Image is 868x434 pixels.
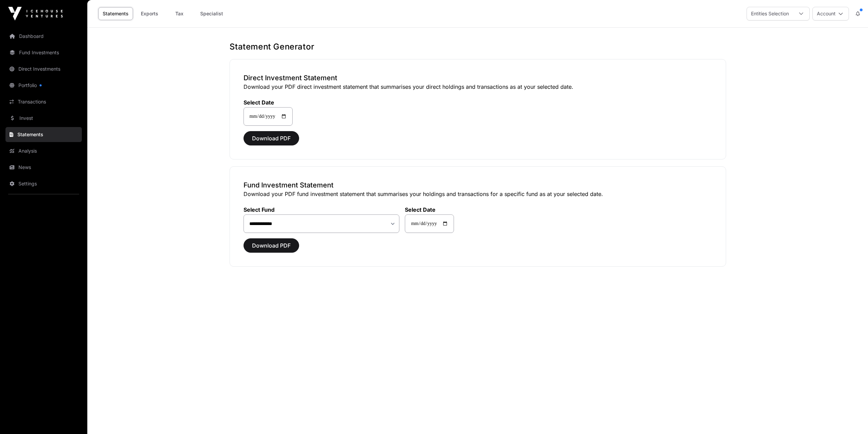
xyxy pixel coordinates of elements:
[5,61,82,76] a: Direct Investments
[230,41,726,52] h1: Statement Generator
[5,94,82,109] a: Transactions
[5,45,82,60] a: Fund Investments
[5,143,82,158] a: Analysis
[98,7,133,20] a: Statements
[834,401,868,434] iframe: Chat Widget
[244,190,712,198] p: Download your PDF fund investment statement that summarises your holdings and transactions for a ...
[136,7,163,20] a: Exports
[244,245,299,252] a: Download PDF
[5,29,82,44] a: Dashboard
[244,83,712,91] p: Download your PDF direct investment statement that summarises your direct holdings and transactio...
[252,134,291,142] span: Download PDF
[244,131,299,145] button: Download PDF
[244,73,712,83] h3: Direct Investment Statement
[747,7,793,20] div: Entities Selection
[5,176,82,191] a: Settings
[5,111,82,126] a: Invest
[812,7,849,20] button: Account
[5,160,82,175] a: News
[196,7,227,20] a: Specialist
[244,206,400,213] label: Select Fund
[244,238,299,253] button: Download PDF
[8,7,63,20] img: Icehouse Ventures Logo
[166,7,193,20] a: Tax
[5,127,82,142] a: Statements
[252,241,291,250] span: Download PDF
[244,138,299,145] a: Download PDF
[244,180,712,190] h3: Fund Investment Statement
[5,78,82,93] a: Portfolio
[405,206,454,213] label: Select Date
[244,99,293,106] label: Select Date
